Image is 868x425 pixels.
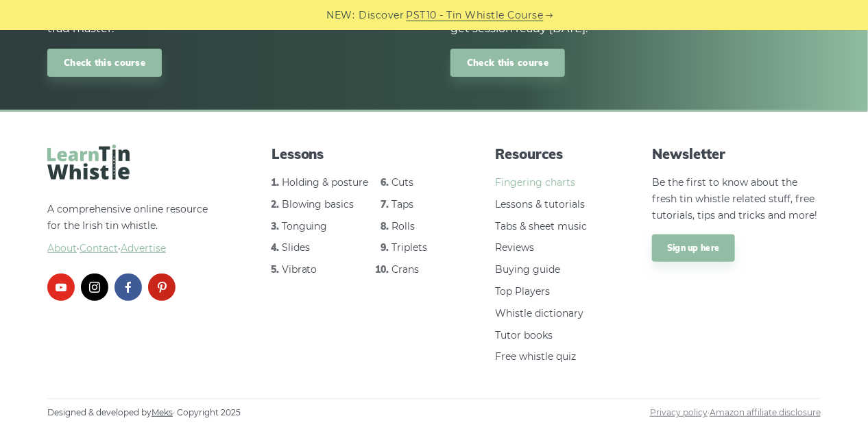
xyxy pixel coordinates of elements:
[495,263,560,276] a: Buying guide
[495,285,550,297] a: Top Players
[47,406,241,420] span: Designed & developed by · Copyright 2025
[710,407,821,417] a: Amazon affiliate disclosure
[650,407,708,417] a: Privacy policy
[121,242,166,254] span: Advertise
[81,274,108,301] a: instagram
[495,329,553,341] a: Tutor books
[495,241,534,254] a: Reviews
[652,175,821,223] p: Be the first to know about the fresh tin whistle related stuff, free tutorials, tips and tricks a...
[80,242,166,254] a: Contact·Advertise
[495,198,585,210] a: Lessons & tutorials
[391,263,419,276] a: Crans
[80,242,118,254] span: Contact
[495,350,576,363] a: Free whistle quiz
[47,242,77,254] a: About
[47,274,75,301] a: youtube
[327,8,355,23] span: NEW:
[407,8,544,23] a: PST10 - Tin Whistle Course
[652,145,821,164] span: Newsletter
[391,198,413,210] a: Taps
[47,241,216,257] span: ·
[282,220,328,232] a: Tonguing
[114,274,142,301] a: facebook
[495,145,596,164] span: Resources
[47,49,162,77] a: Check this course
[650,406,821,420] span: ·
[359,8,405,23] span: Discover
[495,307,583,319] a: Whistle dictionary
[152,407,173,417] a: Meks
[148,274,176,301] a: pinterest
[282,176,369,189] a: Holding & posture
[282,198,354,210] a: Blowing basics
[272,145,440,164] span: Lessons
[391,241,427,254] a: Triplets
[47,145,130,180] img: LearnTinWhistle.com
[47,202,216,257] p: A comprehensive online resource for the Irish tin whistle.
[652,234,735,262] a: Sign up here
[282,241,310,254] a: Slides
[495,220,587,232] a: Tabs & sheet music
[391,220,415,232] a: Rolls
[495,176,575,189] a: Fingering charts
[282,263,317,276] a: Vibrato
[391,176,413,189] a: Cuts
[450,49,565,77] a: Check this course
